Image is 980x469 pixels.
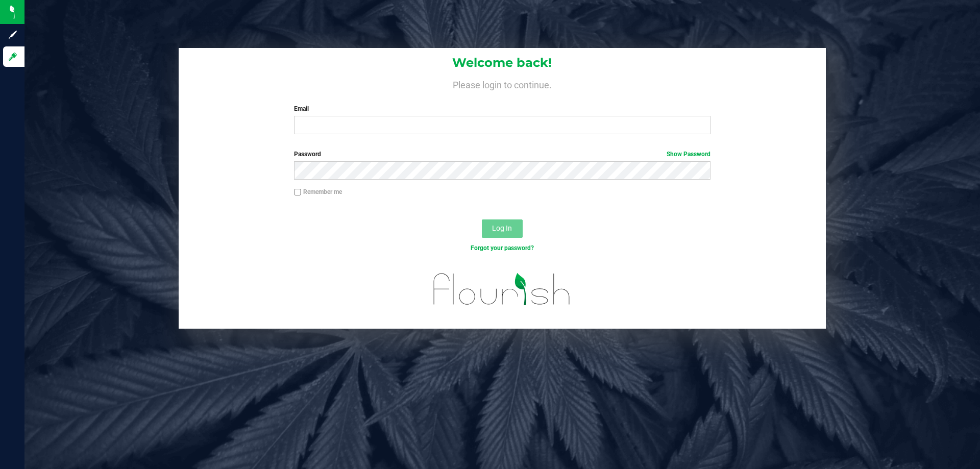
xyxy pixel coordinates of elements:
[8,30,18,40] inline-svg: Sign up
[179,78,826,90] h4: Please login to continue.
[8,52,18,62] inline-svg: Log in
[482,219,523,238] button: Log In
[421,263,583,315] img: flourish_logo.svg
[294,104,710,113] label: Email
[492,224,512,232] span: Log In
[294,189,301,196] input: Remember me
[294,151,321,158] span: Password
[667,151,710,158] a: Show Password
[294,187,342,196] label: Remember me
[471,244,534,252] a: Forgot your password?
[179,56,826,69] h1: Welcome back!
